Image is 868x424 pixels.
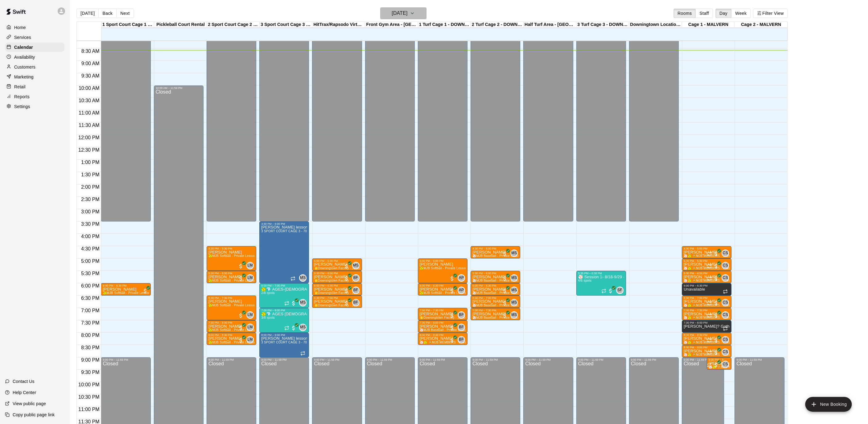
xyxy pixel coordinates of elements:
[299,274,306,282] div: Michelle Sawka (Instructor / Owner / Operator)
[247,275,253,281] span: LM
[207,320,256,333] div: 7:30 PM – 8:00 PM: Addison Sahagian
[449,313,455,319] span: All customers have paid
[524,22,576,28] div: Half Turf Area - [GEOGRAPHIC_DATA]
[261,291,275,295] span: 2/8 spots filled
[722,336,729,343] div: Cory Sawka (1)
[458,324,465,331] div: Brandon Flythe
[343,288,350,294] span: All customers have paid
[247,337,253,343] span: LM
[261,229,417,233] span: 3 SPORT COURT CAGE 3 - 70' Cage and PITCHING MACHINE - SPORT COURT SIDE-DOWNINGTOWN
[13,378,35,384] p: Contact Us
[510,311,518,319] div: Matt Smith
[246,274,254,282] div: Leise' Ann McCubbin
[260,22,312,28] div: 3 Sport Court Cage 3 - DOWNINGTOWN
[314,304,518,307] span: 🌟Downingtown Facility - Junior Champions Private Lessons for Younger Players! Private Lessons in ...
[418,258,467,283] div: 5:00 PM – 6:00 PM: Isabella Luk
[459,287,464,293] span: AP
[449,275,455,282] span: All customers have paid
[101,22,154,28] div: 1 Sport Court Cage 1 - DOWNINGTOWN
[459,324,464,330] span: BF
[5,52,64,62] div: Availability
[314,296,360,300] div: 6:30 PM – 7:00 PM
[418,308,467,320] div: 7:00 PM – 7:30 PM: Evan Ettingoff
[80,73,101,78] span: 9:30 AM
[80,271,101,276] span: 5:30 PM
[207,246,256,271] div: 4:30 PM – 5:30 PM: Isabelle Burhans
[713,263,719,269] span: All customers have paid
[80,48,101,54] span: 8:30 AM
[722,274,729,282] div: Cory Sawka (1)
[418,283,467,296] div: 6:00 PM – 6:30 PM: Ariel Montoro
[502,288,508,294] span: All customers have paid
[352,274,360,282] div: Brandon Flythe
[510,287,518,294] div: Matt Smith
[420,284,466,287] div: 6:00 PM – 6:30 PM
[80,160,101,165] span: 1:00 PM
[510,299,518,306] div: Matt Smith
[684,284,730,287] div: 6:00 PM – 6:30 PM
[355,274,360,282] span: Brandon Flythe
[460,311,465,319] span: Brandon Flythe
[420,309,466,312] div: 7:00 PM – 7:30 PM
[343,300,350,306] span: All customers have paid
[14,34,31,40] p: Services
[458,287,465,294] div: Alexa Peterson
[80,197,101,202] span: 2:30 PM
[284,301,289,306] span: Recurring event
[365,22,418,28] div: Front Gym Area - [GEOGRAPHIC_DATA]
[578,272,624,275] div: 5:30 PM – 6:30 PM
[247,262,253,269] span: LM
[682,271,731,283] div: 5:30 PM – 6:00 PM: Ethan Herbein
[142,288,148,294] span: All customers have paid
[76,9,99,18] button: [DATE]
[458,336,465,343] div: Brandon Flythe
[300,324,306,330] span: MS
[723,326,728,331] span: Recurring event
[460,274,465,282] span: Alexa Peterson
[684,334,730,337] div: 8:00 PM – 8:30 PM
[684,247,730,250] div: 4:30 PM – 5:00 PM
[502,313,508,319] span: All customers have paid
[511,250,517,256] span: MS
[80,308,101,313] span: 7:00 PM
[5,43,64,52] a: Calendar
[458,274,465,282] div: Alexa Peterson
[80,246,101,251] span: 4:30 PM
[420,334,466,337] div: 8:00 PM – 8:30 PM
[261,334,307,337] div: 8:00 PM – 9:00 PM
[471,22,524,28] div: 2 Turf Cage 2 - DOWNINGTOWN
[259,283,309,308] div: 6:00 PM – 7:00 PM: 🥎💎 AGES-8-11- Diamond Drop-ins Softball--weekly hitting Clinic💎🥎
[707,313,712,318] span: Recurring event
[208,328,331,332] span: 🥎MJB Softball - Private Lesson - 30 Minute - [GEOGRAPHIC_DATA] LOCATION🥎
[511,300,517,306] span: MS
[77,123,101,128] span: 11:30 AM
[246,262,254,269] div: Leise' Ann McCubbin
[247,324,253,330] span: LM
[420,316,623,319] span: 🌟Downingtown Facility - Junior Champions Private Lessons for Younger Players! Private Lessons in ...
[724,311,729,319] span: Cory Sawka (1)
[459,337,464,343] span: BF
[238,313,244,319] span: All customers have paid
[14,103,30,110] p: Settings
[290,300,297,306] span: All customers have paid
[753,9,788,18] button: Filter View
[607,288,614,294] span: All customers have paid
[502,300,508,306] span: All customers have paid
[576,22,629,28] div: 3 Turf Cage 3 - DOWNINGTOWN
[77,147,101,153] span: 12:30 PM
[247,312,253,318] span: LM
[682,308,731,320] div: 7:00 PM – 7:30 PM: Hudson Ford
[724,274,729,282] span: Cory Sawka (1)
[284,325,289,330] span: Recurring event
[471,283,520,296] div: 6:00 PM – 6:30 PM: Isaac Bowers
[14,24,26,31] p: Home
[724,299,729,306] span: Cory Sawka (1)
[77,98,101,103] span: 10:30 AM
[5,72,64,82] div: Marketing
[723,337,728,343] span: CS
[261,222,307,225] div: 3:30 PM – 6:00 PM
[5,102,64,111] a: Settings
[208,254,335,258] span: 🥎MJB Softball - Private Lesson - 60 Minute - [GEOGRAPHIC_DATA] LOCATION⚾️🥎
